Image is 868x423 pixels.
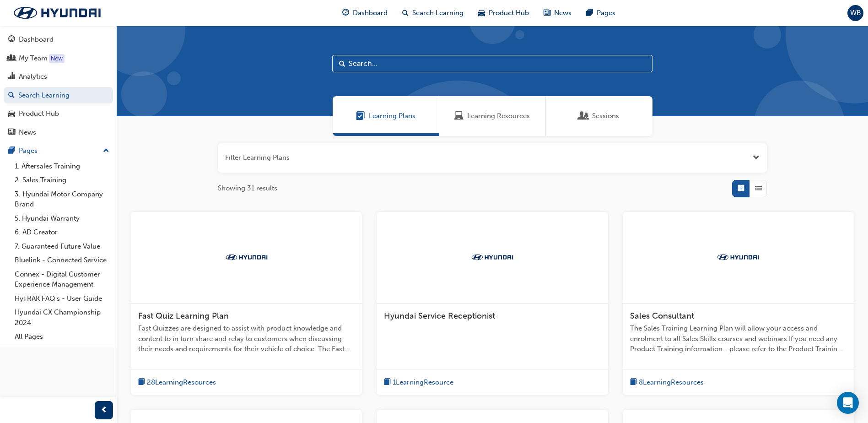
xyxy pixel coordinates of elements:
[478,7,485,19] span: car-icon
[630,311,694,321] span: Sales Consultant
[131,212,362,396] a: TrakFast Quiz Learning PlanFast Quizzes are designed to assist with product knowledge and content...
[579,111,588,121] span: Sessions
[335,4,395,22] a: guage-iconDashboard
[471,4,536,22] a: car-iconProduct Hub
[11,239,113,254] a: 7. Guaranteed Future Value
[19,34,54,45] div: Dashboard
[11,159,113,174] a: 1. Aftersales Training
[11,267,113,292] a: Connex - Digital Customer Experience Management
[377,212,608,396] a: TrakHyundai Service Receptionistbook-icon1LearningResource
[412,8,464,18] span: Search Learning
[11,330,113,344] a: All Pages
[11,225,113,239] a: 6. AD Creator
[19,71,47,82] div: Analytics
[11,253,113,267] a: Bluelink - Connected Service
[395,4,471,22] a: search-iconSearch Learning
[847,5,863,21] button: WB
[356,111,365,121] span: Learning Plans
[4,68,113,85] a: Analytics
[11,173,113,187] a: 2. Sales Training
[4,142,113,159] button: Pages
[19,108,59,119] div: Product Hub
[333,96,439,136] a: Learning PlansLearning Plans
[755,183,762,194] span: List
[592,111,619,121] span: Sessions
[19,53,48,64] div: My Team
[218,183,277,194] span: Showing 31 results
[101,405,108,416] span: prev-icon
[11,187,113,211] a: 3. Hyundai Motor Company Brand
[4,105,113,122] a: Product Hub
[342,7,349,19] span: guage-icon
[8,129,15,137] span: news-icon
[384,377,391,388] span: book-icon
[103,145,109,157] span: up-icon
[402,7,409,19] span: search-icon
[4,87,113,104] a: Search Learning
[4,29,113,142] button: DashboardMy TeamAnalyticsSearch LearningProduct HubNews
[19,127,36,138] div: News
[369,111,415,121] span: Learning Plans
[138,377,216,388] button: book-icon28LearningResources
[138,377,145,388] span: book-icon
[546,96,652,136] a: SessionsSessions
[837,392,859,414] div: Open Intercom Messenger
[630,377,637,388] span: book-icon
[454,111,464,121] span: Learning Resources
[544,7,550,19] span: news-icon
[5,3,110,22] img: Trak
[554,8,571,18] span: News
[8,147,15,155] span: pages-icon
[738,183,744,194] span: Grid
[597,8,615,18] span: Pages
[221,253,272,262] img: Trak
[11,211,113,226] a: 5. Hyundai Warranty
[623,212,854,396] a: TrakSales ConsultantThe Sales Training Learning Plan will allow your access and enrolment to all ...
[489,8,529,18] span: Product Hub
[439,96,546,136] a: Learning ResourcesLearning Resources
[579,4,623,22] a: pages-iconPages
[332,55,652,72] input: Search...
[147,377,216,388] span: 28 Learning Resources
[4,124,113,141] a: News
[467,253,518,262] img: Trak
[384,377,453,388] button: book-icon1LearningResource
[467,111,530,121] span: Learning Resources
[138,323,355,354] span: Fast Quizzes are designed to assist with product knowledge and content to in turn share and relay...
[49,54,65,63] div: Tooltip anchor
[8,110,15,118] span: car-icon
[586,7,593,19] span: pages-icon
[339,59,345,69] span: Search
[713,253,763,262] img: Trak
[630,377,704,388] button: book-icon8LearningResources
[4,50,113,67] a: My Team
[19,146,38,156] div: Pages
[138,311,229,321] span: Fast Quiz Learning Plan
[353,8,388,18] span: Dashboard
[4,31,113,48] a: Dashboard
[850,8,861,18] span: WB
[8,92,15,100] span: search-icon
[11,292,113,306] a: HyTRAK FAQ's - User Guide
[536,4,579,22] a: news-iconNews
[11,305,113,330] a: Hyundai CX Championship 2024
[384,311,495,321] span: Hyundai Service Receptionist
[8,54,15,63] span: people-icon
[630,323,846,354] span: The Sales Training Learning Plan will allow your access and enrolment to all Sales Skills courses...
[753,152,760,163] button: Open the filter
[639,377,704,388] span: 8 Learning Resources
[8,73,15,81] span: chart-icon
[8,36,15,44] span: guage-icon
[393,377,453,388] span: 1 Learning Resource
